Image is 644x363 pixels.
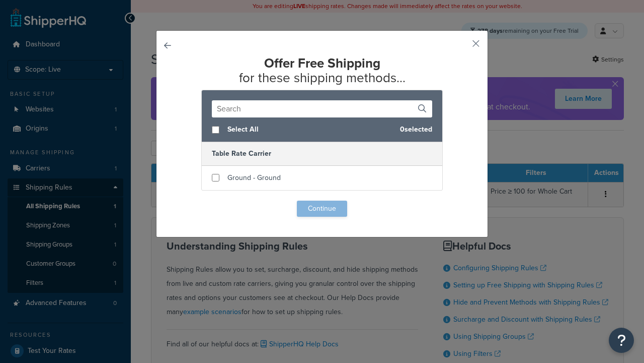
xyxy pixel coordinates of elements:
h5: Table Rate Carrier [202,142,442,165]
input: Search [212,100,432,117]
span: Ground - Ground [227,172,281,183]
span: Select All [227,123,392,137]
strong: Offer Free Shipping [264,53,380,73]
button: Open Resource Center [609,328,634,353]
div: 0 selected [202,117,442,142]
h2: for these shipping methods... [182,56,462,85]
